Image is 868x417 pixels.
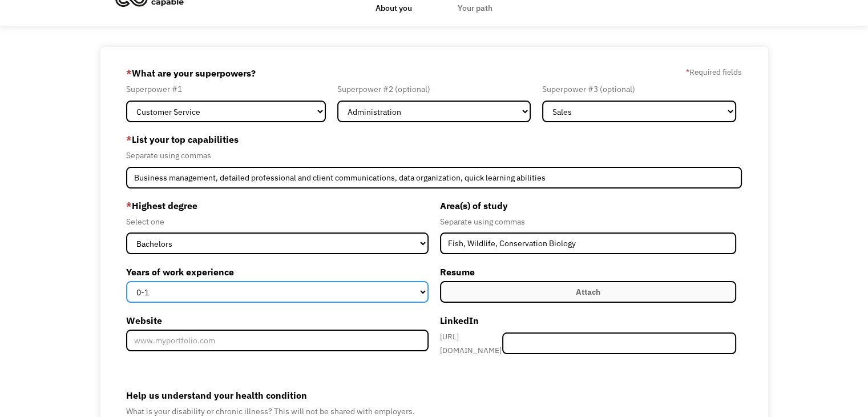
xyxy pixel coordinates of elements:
div: Superpower #3 (optional) [542,82,736,96]
div: [URL][DOMAIN_NAME] [440,330,503,357]
label: Website [126,311,428,330]
input: www.myportfolio.com [126,330,428,351]
input: Videography, photography, accounting [126,167,742,189]
div: Select one [126,215,428,228]
div: Your path [458,1,492,15]
label: Resume [440,263,736,281]
label: Highest degree [126,197,428,215]
div: Separate using commas [440,215,736,228]
label: Help us understand your health condition [126,386,742,404]
div: Superpower #1 [126,82,326,96]
div: About you [376,1,412,15]
label: Years of work experience [126,263,428,281]
label: Required fields [686,65,742,79]
label: Attach [440,281,736,303]
label: Area(s) of study [440,197,736,215]
input: Anthropology, Education [440,232,736,254]
div: Superpower #2 (optional) [337,82,531,96]
label: LinkedIn [440,311,736,330]
div: Attach [576,285,600,299]
label: What are your superpowers? [126,64,256,82]
label: List your top capabilities [126,130,742,149]
div: Separate using commas [126,149,742,162]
